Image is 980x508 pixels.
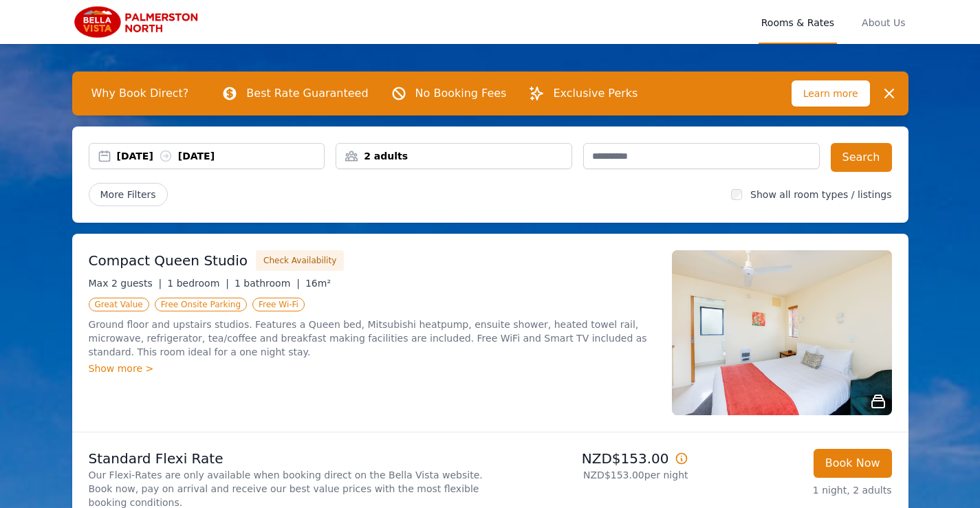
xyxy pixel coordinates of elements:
span: More Filters [89,183,168,206]
p: Standard Flexi Rate [89,449,485,468]
button: Search [831,143,892,172]
span: Learn more [792,80,870,107]
img: Bella Vista Palmerston North [72,5,204,38]
span: Max 2 guests | [89,278,162,289]
span: Free Wi-Fi [252,298,305,311]
div: Show more > [89,362,655,375]
p: NZD$153.00 per night [496,468,688,482]
div: 2 adults [336,149,571,163]
p: No Booking Fees [415,85,507,102]
span: 16m² [305,278,331,289]
h3: Compact Queen Studio [89,251,248,270]
label: Show all room types / listings [750,189,891,200]
div: [DATE] [DATE] [117,149,325,163]
button: Book Now [814,449,892,478]
p: 1 night, 2 adults [699,483,892,497]
p: Exclusive Perks [553,85,638,102]
span: Great Value [89,298,149,311]
p: Best Rate Guaranteed [246,85,368,102]
p: NZD$153.00 [496,449,688,468]
span: 1 bathroom | [235,278,300,289]
p: Ground floor and upstairs studios. Features a Queen bed, Mitsubishi heatpump, ensuite shower, hea... [89,318,655,359]
span: Why Book Direct? [80,80,200,107]
span: 1 bedroom | [167,278,229,289]
span: Free Onsite Parking [155,298,247,311]
button: Check Availability [256,250,344,271]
